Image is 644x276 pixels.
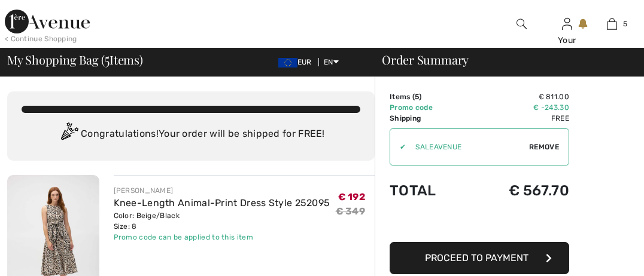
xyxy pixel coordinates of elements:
td: € 567.70 [467,170,569,211]
img: 1ère Avenue [5,10,90,33]
td: Items ( ) [390,91,467,102]
span: My Shopping Bag ( Items) [7,54,143,66]
input: Promo code [406,129,529,165]
img: search the website [517,17,527,31]
td: € -243.30 [467,102,569,113]
div: < Continue Shopping [5,33,77,44]
div: Order Summary [367,54,637,66]
span: 5 [105,51,110,66]
span: Remove [529,142,559,152]
div: [PERSON_NAME] [114,185,330,196]
div: Your [545,34,588,47]
img: Euro [278,58,297,68]
img: My Info [562,17,572,31]
iframe: PayPal [390,211,569,238]
span: 5 [415,93,419,101]
a: 5 [590,17,634,31]
a: Knee-Length Animal-Print Dress Style 252095 [114,197,330,208]
span: EUR [278,58,317,66]
a: Sign In [562,18,572,29]
button: Proceed to Payment [390,242,569,274]
img: My Bag [607,17,617,31]
td: Total [390,170,467,211]
s: € 349 [336,206,366,217]
td: Promo code [390,102,467,113]
span: 5 [623,19,627,29]
div: Color: Beige/Black Size: 8 [114,210,330,232]
div: Congratulations! Your order will be shipped for FREE! [22,122,360,146]
span: Proceed to Payment [425,252,528,263]
div: ✔ [390,142,406,152]
img: Congratulation2.svg [57,122,81,146]
div: Promo code can be applied to this item [114,232,330,243]
td: € 811.00 [467,91,569,102]
td: Shipping [390,113,467,124]
span: EN [324,58,339,66]
td: Free [467,113,569,124]
span: € 192 [338,191,366,203]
